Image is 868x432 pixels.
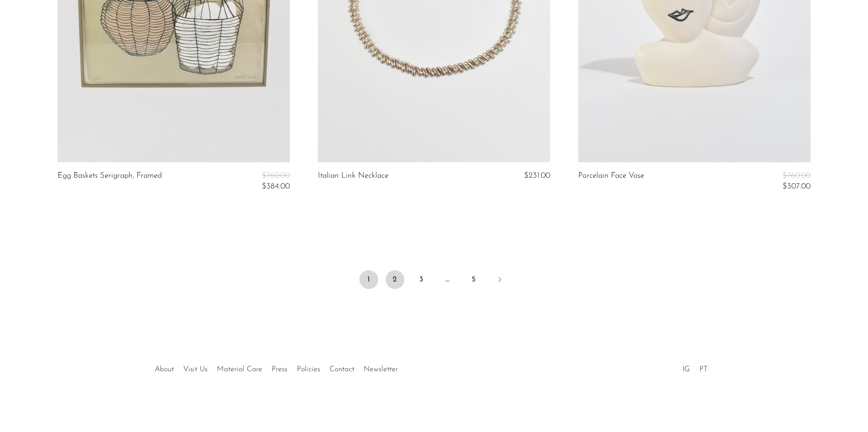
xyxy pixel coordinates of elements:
span: $307.00 [782,182,811,190]
span: $760.00 [782,172,811,180]
a: IG [682,366,690,373]
a: PT [699,366,708,373]
ul: Social Medias [678,358,712,376]
a: Policies [297,366,320,373]
span: $384.00 [262,182,290,190]
a: Material Care [217,366,262,373]
a: Egg Baskets Serigraph, Framed [57,172,162,191]
span: … [438,270,457,289]
a: 5 [464,270,483,289]
span: 1 [359,270,378,289]
ul: Quick links [150,358,402,376]
a: About [155,366,174,373]
a: 2 [386,270,404,289]
a: Contact [330,366,354,373]
a: Visit Us [183,366,208,373]
a: Next [490,270,509,291]
a: 3 [412,270,430,289]
a: Press [272,366,287,373]
a: Porcelain Face Vase [578,172,644,191]
span: $760.00 [262,172,290,180]
a: Italian Link Necklace [318,172,388,180]
span: $231.00 [524,172,550,180]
